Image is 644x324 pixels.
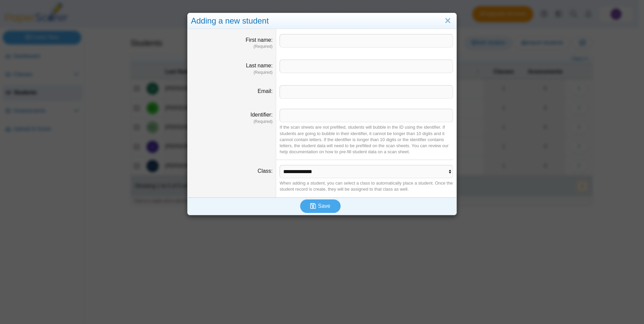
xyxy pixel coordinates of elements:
[300,199,341,213] button: Save
[191,44,272,50] dfn: (Required)
[443,15,453,27] a: Close
[251,112,273,118] label: Identifier
[258,168,272,174] label: Class
[191,70,272,75] dfn: (Required)
[318,203,330,209] span: Save
[258,88,272,94] label: Email
[188,13,456,29] div: Adding a new student
[191,119,272,125] dfn: (Required)
[280,180,453,192] div: When adding a student, you can select a class to automatically place a student. Once the student ...
[246,37,272,43] label: First name
[280,124,453,155] div: If the scan sheets are not prefilled, students will bubble in the ID using the identifier. If stu...
[246,63,272,68] label: Last name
